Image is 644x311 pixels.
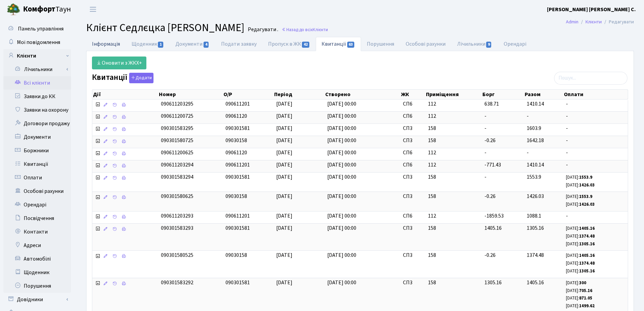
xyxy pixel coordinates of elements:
b: 1405.16 [579,252,595,259]
span: [DATE] [276,112,292,120]
th: Створено [325,90,400,99]
a: Адреси [3,239,71,252]
th: Разом [524,90,563,99]
span: 112 [428,149,479,157]
small: [DATE]: [566,201,595,207]
span: - [566,161,625,169]
span: 158 [428,224,479,232]
span: - [484,112,486,120]
span: СП3 [403,279,423,287]
span: 158 [428,279,479,287]
span: [DATE] 00:00 [327,100,356,108]
span: СП6 [403,112,423,120]
span: 158 [428,173,479,181]
button: Квитанції [129,73,153,83]
a: Клієнти [586,18,602,25]
span: [DATE] 00:00 [327,112,356,120]
small: [DATE]: [566,260,595,266]
span: СП3 [403,137,423,145]
small: [DATE]: [566,241,595,247]
span: 158 [428,137,479,145]
span: 09061120 [225,112,247,120]
span: СП3 [403,193,423,200]
span: - [484,149,486,156]
span: 090301581 [225,279,250,286]
span: 638.71 [484,100,499,108]
a: Щоденник [3,266,71,279]
span: 4 [204,42,209,48]
a: Оплати [3,171,71,184]
span: 158 [428,251,479,259]
a: Контакти [3,225,71,239]
a: Мої повідомлення [3,36,71,49]
a: Клієнти [3,49,71,63]
span: 090301580725 [161,137,193,144]
span: 1410.14 [527,161,544,169]
span: [DATE] [276,173,292,181]
span: 090301583295 [161,125,193,132]
b: 1305.16 [579,268,595,274]
small: [DATE]: [566,194,592,200]
a: Порушення [361,37,400,51]
a: Лічильники [451,37,498,51]
span: - [484,173,486,181]
span: 112 [428,100,479,108]
small: Редагувати . [246,26,278,33]
b: 871.05 [579,295,592,301]
span: [DATE] [276,279,292,286]
th: Дії [92,90,158,99]
b: 1553.9 [579,174,592,180]
a: Посвідчення [3,212,71,225]
span: Клієнт Седлєцка [PERSON_NAME] [86,20,244,36]
span: [DATE] 00:00 [327,149,356,156]
span: Таун [23,4,71,15]
nav: breadcrumb [556,15,644,29]
span: 090611200725 [161,112,193,120]
th: ЖК [400,90,425,99]
span: 1374.48 [527,251,544,259]
span: СП6 [403,212,423,220]
span: 09061120 [225,149,247,156]
span: 112 [428,161,479,169]
label: Квитанції [92,73,153,83]
small: [DATE]: [566,174,592,180]
span: [DATE] [276,251,292,259]
span: [DATE] [276,149,292,156]
small: [DATE]: [566,225,595,231]
a: Заявки до КК [3,90,71,103]
span: -771.43 [484,161,501,169]
th: Період [273,90,324,99]
th: Приміщення [425,90,482,99]
small: [DATE]: [566,252,595,259]
span: СП6 [403,100,423,108]
a: Додати [127,71,153,83]
a: Орендарі [498,37,532,51]
span: 090611201 [225,161,250,169]
a: Довідники [3,293,71,306]
span: 090301583292 [161,279,193,286]
span: 090301583294 [161,173,193,181]
span: - [566,125,625,132]
b: Комфорт [23,4,55,15]
span: 090301580525 [161,251,193,259]
b: 300 [579,280,586,286]
span: [DATE] 00:00 [327,279,356,286]
small: [DATE]: [566,303,595,309]
span: 090301581 [225,173,250,181]
span: [DATE] [276,161,292,169]
span: СП3 [403,251,423,259]
th: О/Р [223,90,273,99]
small: [DATE]: [566,182,595,188]
input: Пошук... [554,72,627,85]
span: 158 [428,193,479,200]
span: -1859.53 [484,212,504,220]
span: 1405.16 [527,279,544,286]
span: [DATE] 00:00 [327,251,356,259]
span: 1088.1 [527,212,541,220]
span: 090301581 [225,224,250,232]
span: [DATE] 00:00 [327,161,356,169]
small: [DATE]: [566,268,595,274]
button: Переключити навігацію [85,4,101,15]
span: 42 [302,42,309,48]
span: 112 [428,112,479,120]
